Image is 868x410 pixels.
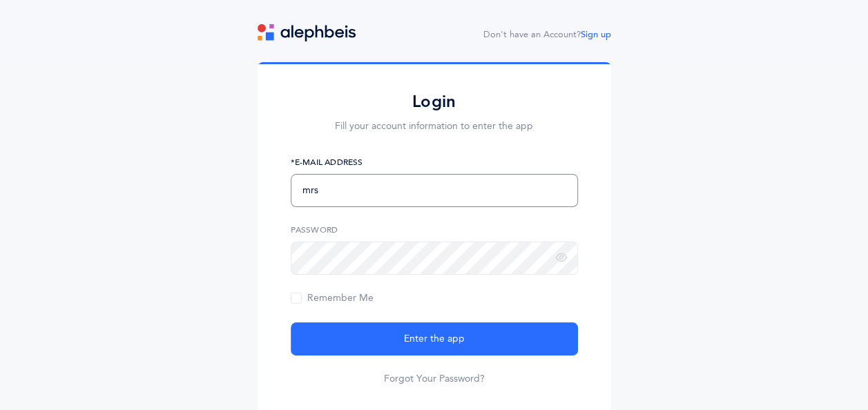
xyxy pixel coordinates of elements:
h2: Login [291,91,578,113]
span: Enter the app [404,332,465,346]
button: Enter the app [291,322,578,355]
a: Forgot Your Password? [384,372,485,386]
label: Password [291,224,578,236]
div: Don't have an Account? [483,28,611,42]
a: Sign up [581,30,611,39]
span: Remember Me [291,293,374,304]
label: *E-Mail Address [291,156,578,168]
img: logo.svg [258,24,356,41]
p: Fill your account information to enter the app [291,119,578,134]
